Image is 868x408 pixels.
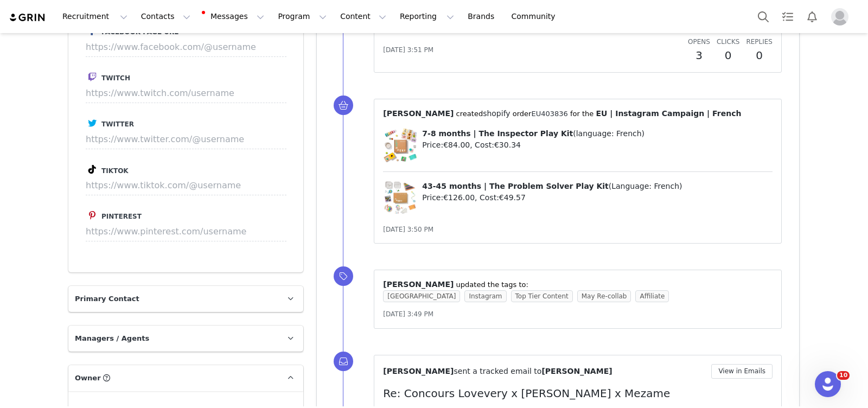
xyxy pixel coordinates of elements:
[86,130,286,149] input: https://www.twitter.com/@username
[815,371,841,397] iframe: Intercom live chat
[101,167,129,175] span: Tiktok
[75,333,149,344] span: Managers / Agents
[499,193,526,202] span: €49.57
[383,367,454,375] span: [PERSON_NAME]
[837,371,850,380] span: 10
[751,4,775,29] button: Search
[383,45,433,55] span: [DATE] 3:51 PM
[531,110,567,118] a: EU403836
[635,290,669,302] span: Affiliate
[464,290,506,302] span: Instagram
[422,182,608,190] span: 43-45 months | The Problem Solver Play Kit
[831,8,848,25] img: placeholder-profile.jpg
[541,367,612,375] span: [PERSON_NAME]
[800,4,824,29] button: Notifications
[135,4,197,29] button: Contacts
[494,141,521,149] span: €30.34
[717,38,739,46] span: Clicks
[825,8,859,25] button: Profile
[383,385,773,401] p: Re: Concours Lovevery x [PERSON_NAME] x Mezame
[75,373,101,384] span: Owner
[711,364,773,379] button: View in Emails
[101,28,178,36] span: Facebook Page URL
[101,74,130,82] span: Twitch
[422,192,773,203] p: Price: , Cost:
[422,139,773,151] p: Price: , Cost:
[383,226,433,233] span: [DATE] 3:50 PM
[746,47,773,63] h2: 0
[443,141,470,149] span: €84.00
[56,4,134,29] button: Recruitment
[688,38,710,46] span: Opens
[86,37,286,57] input: https://www.facebook.com/@username
[443,193,475,202] span: €126.00
[393,4,461,29] button: Reporting
[101,120,134,128] span: Twitter
[383,290,460,302] span: [GEOGRAPHIC_DATA]
[197,4,271,29] button: Messages
[383,108,773,119] p: ⁨ ⁩ created⁨ ⁩⁨⁩ order⁨ ⁩ for the ⁨ ⁩
[383,310,433,318] span: [DATE] 3:49 PM
[576,129,642,138] span: language: French
[422,181,773,192] p: ( )
[383,109,454,118] span: [PERSON_NAME]
[271,4,333,29] button: Program
[9,9,445,21] body: Rich Text Area. Press ALT-0 for help.
[86,176,286,195] input: https://www.tiktok.com/@username
[511,290,573,302] span: Top Tier Content
[86,222,286,241] input: https://www.pinterest.com/username
[101,213,142,220] span: Pinterest
[75,294,139,304] span: Primary Contact
[461,4,504,29] a: Brands
[577,290,631,302] span: May Re-collab
[483,109,510,118] span: shopify
[505,4,567,29] a: Community
[776,4,800,29] a: Tasks
[334,4,393,29] button: Content
[383,279,773,290] p: ⁨ ⁩ updated the tags to:
[596,109,741,118] span: EU | Instagram Campaign | French
[383,280,454,289] span: [PERSON_NAME]
[86,84,286,103] input: https://www.twitch.com/username
[422,129,573,138] span: 7-8 months | The Inspector Play Kit
[688,47,710,63] h2: 3
[422,128,773,139] p: ( )
[746,38,773,46] span: Replies
[454,367,541,375] span: sent a tracked email to
[717,47,739,63] h2: 0
[611,182,679,190] span: Language: French
[9,12,47,23] img: grin logo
